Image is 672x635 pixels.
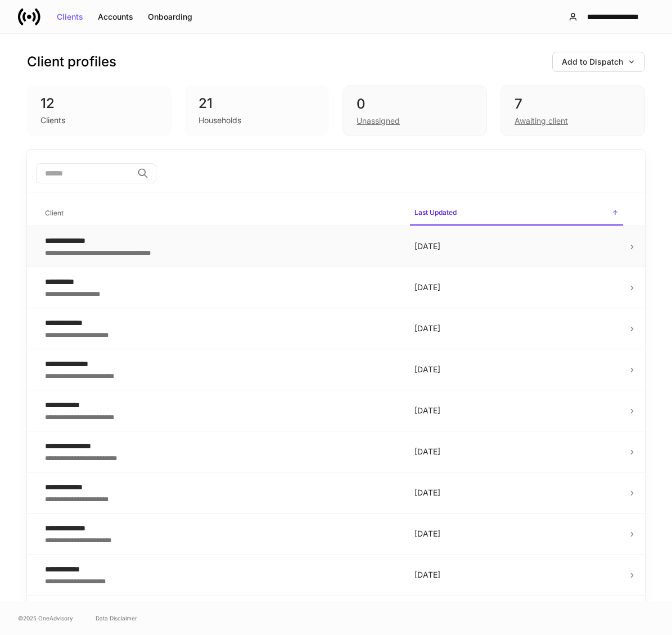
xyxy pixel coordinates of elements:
span: © 2025 OneAdvisory [18,614,73,623]
div: Clients [57,13,83,21]
a: Data Disclaimer [96,614,137,623]
div: Unassigned [357,115,400,127]
div: Onboarding [148,13,192,21]
button: Add to Dispatch [552,52,645,72]
div: 0Unassigned [342,85,487,136]
div: 21 [199,94,316,112]
div: Add to Dispatch [562,58,635,66]
div: Clients [40,115,65,126]
p: [DATE] [414,487,619,498]
span: Client [40,202,401,225]
span: Last Updated [410,201,623,226]
h3: Client profiles [27,53,116,71]
p: [DATE] [414,364,619,375]
p: [DATE] [414,569,619,580]
p: [DATE] [414,446,619,457]
div: 12 [40,94,158,112]
p: [DATE] [414,528,619,539]
p: [DATE] [414,282,619,293]
div: 7Awaiting client [500,85,645,136]
p: [DATE] [414,241,619,252]
div: 0 [357,95,473,113]
p: [DATE] [414,323,619,334]
h6: Last Updated [414,207,457,218]
button: Onboarding [141,8,200,26]
div: Awaiting client [515,115,568,127]
button: Accounts [91,8,141,26]
div: Households [199,115,241,126]
h6: Client [45,208,64,218]
div: Accounts [98,13,133,21]
p: [DATE] [414,405,619,416]
div: 7 [515,95,631,113]
button: Clients [49,8,91,26]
